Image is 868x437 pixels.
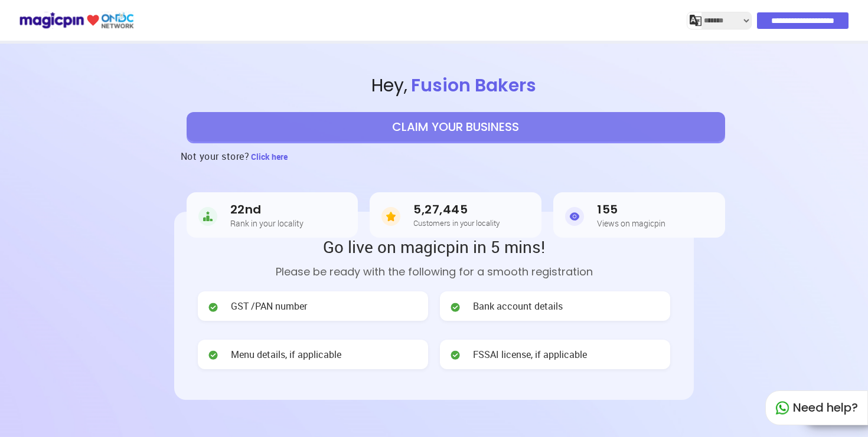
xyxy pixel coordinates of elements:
[207,349,219,361] img: check
[473,300,563,313] span: Bank account details
[449,301,461,313] img: check
[597,203,665,216] h3: 155
[181,142,250,171] h3: Not your store?
[198,235,670,258] h2: Go live on magicpin in 5 mins!
[198,264,670,280] p: Please be ready with the following for a smooth registration
[413,219,500,227] h5: Customers in your locality
[207,301,219,313] img: check
[230,219,304,228] h5: Rank in your locality
[449,349,461,361] img: check
[381,205,400,228] img: Customers
[775,401,789,415] img: whatapp_green.7240e66a.svg
[251,151,288,162] span: Click here
[230,203,304,216] h3: 22nd
[765,390,868,425] div: Need help?
[565,205,584,228] img: Views
[690,15,701,27] img: j2MGCQAAAABJRU5ErkJggg==
[473,348,587,362] span: FSSAI license, if applicable
[19,10,134,31] img: ondc-logo-new-small.8a59708e.svg
[407,73,540,98] span: Fusion Bakers
[413,203,500,216] h3: 5,27,445
[198,205,217,228] img: Rank
[231,348,341,362] span: Menu details, if applicable
[187,112,725,142] button: CLAIM YOUR BUSINESS
[231,300,307,313] span: GST /PAN number
[597,219,665,228] h5: Views on magicpin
